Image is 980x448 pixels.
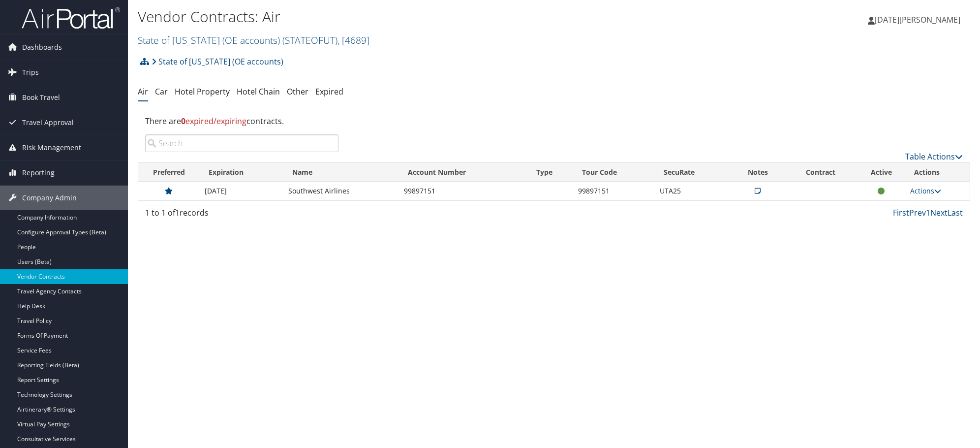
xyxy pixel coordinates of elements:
[655,163,731,182] th: SecuRate: activate to sort column ascending
[22,85,60,110] span: Book Travel
[22,186,77,210] span: Company Admin
[145,134,338,152] input: Search
[337,33,369,47] span: , [ 4689 ]
[22,35,62,60] span: Dashboards
[138,33,369,47] a: State of [US_STATE] (OE accounts)
[875,14,960,25] span: [DATE][PERSON_NAME]
[527,163,573,182] th: Type: activate to sort column ascending
[138,163,200,182] th: Preferred: activate to sort column ascending
[573,163,655,182] th: Tour Code: activate to sort column ascending
[200,182,283,200] td: [DATE]
[237,86,280,97] a: Hotel Chain
[926,207,930,218] a: 1
[283,163,399,182] th: Name: activate to sort column ascending
[181,116,185,127] strong: 0
[22,135,81,160] span: Risk Management
[22,6,120,30] img: airportal-logo.png
[282,33,337,47] span: ( STATEOFUT )
[399,163,528,182] th: Account Number: activate to sort column ascending
[138,86,148,97] a: Air
[181,116,246,127] span: expired/expiring
[573,182,655,200] td: 99897151
[857,163,906,182] th: Active: activate to sort column ascending
[905,163,970,182] th: Actions
[731,163,785,182] th: Notes: activate to sort column ascending
[287,86,308,97] a: Other
[145,207,338,224] div: 1 to 1 of records
[910,186,941,195] a: Actions
[784,163,857,182] th: Contract: activate to sort column descending
[152,52,283,71] a: State of [US_STATE] (OE accounts)
[22,110,74,135] span: Travel Approval
[155,86,168,97] a: Car
[175,207,180,218] span: 1
[22,160,55,185] span: Reporting
[868,5,970,34] a: [DATE][PERSON_NAME]
[138,108,970,134] div: There are contracts.
[930,207,948,218] a: Next
[909,207,926,218] a: Prev
[283,182,399,200] td: Southwest Airlines
[22,60,39,85] span: Trips
[138,6,693,27] h1: Vendor Contracts: Air
[399,182,528,200] td: 99897151
[655,182,731,200] td: UTA25
[315,86,343,97] a: Expired
[200,163,283,182] th: Expiration: activate to sort column ascending
[905,151,963,162] a: Table Actions
[948,207,963,218] a: Last
[893,207,909,218] a: First
[175,86,230,97] a: Hotel Property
